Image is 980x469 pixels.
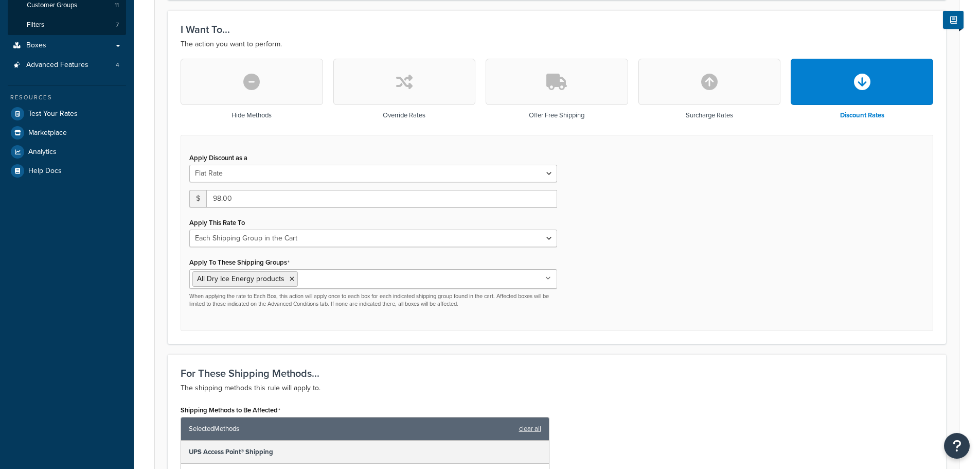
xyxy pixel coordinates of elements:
[944,433,970,459] button: Open Resource Center
[8,124,126,142] a: Marketplace
[8,36,126,55] a: Boxes
[26,41,46,50] span: Boxes
[26,61,88,70] span: Advanced Features
[28,148,57,157] span: Analytics
[519,422,541,436] a: clear all
[181,368,933,379] h3: For These Shipping Methods...
[8,105,126,123] a: Test Your Rates
[8,93,126,102] div: Resources
[8,56,126,75] li: Advanced Features
[116,21,119,29] span: 7
[943,11,964,29] button: Show Help Docs
[181,441,549,464] div: UPS Access Point® Shipping
[197,273,284,284] span: All Dry Ice Energy products
[686,112,733,119] h3: Surcharge Rates
[383,112,425,119] h3: Override Rates
[8,162,126,180] a: Help Docs
[28,110,78,118] span: Test Your Rates
[181,382,933,394] p: The shipping methods this rule will apply to.
[115,1,119,10] span: 11
[189,154,247,162] label: Apply Discount as a
[8,56,126,75] a: Advanced Features4
[8,143,126,161] a: Analytics
[189,190,206,207] span: $
[529,112,584,119] h3: Offer Free Shipping
[181,24,933,35] h3: I Want To...
[27,21,44,29] span: Filters
[28,129,67,137] span: Marketplace
[189,219,245,227] label: Apply This Rate To
[189,292,557,308] p: When applying the rate to Each Box, this action will apply once to each box for each indicated sh...
[231,112,272,119] h3: Hide Methods
[116,61,119,70] span: 4
[8,15,126,34] li: Filters
[840,112,884,119] h3: Discount Rates
[8,15,126,34] a: Filters7
[181,38,933,50] p: The action you want to perform.
[189,258,290,267] label: Apply To These Shipping Groups
[189,422,514,436] span: Selected Methods
[28,167,62,176] span: Help Docs
[27,1,77,10] span: Customer Groups
[181,406,280,414] label: Shipping Methods to Be Affected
